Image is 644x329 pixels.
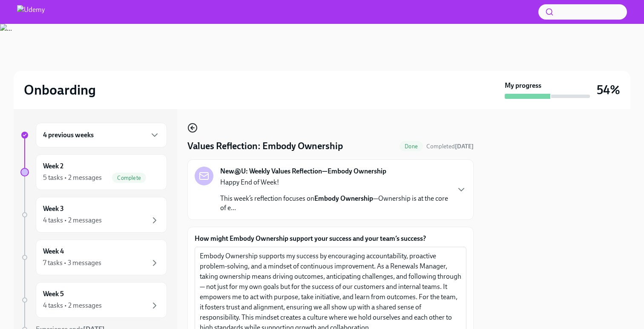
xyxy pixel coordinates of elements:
[17,5,45,19] img: Udemy
[43,258,101,268] div: 7 tasks • 3 messages
[112,175,146,181] span: Complete
[597,82,620,98] h3: 54%
[455,143,474,150] strong: [DATE]
[20,282,167,318] a: Week 54 tasks • 2 messages
[220,167,386,176] strong: New@U: Weekly Values Reflection—Embody Ownership
[36,123,167,147] div: 4 previous weeks
[20,197,167,233] a: Week 34 tasks • 2 messages
[20,154,167,190] a: Week 25 tasks • 2 messagesComplete
[195,234,466,243] label: How might Embody Ownership support your success and your team’s success?
[43,130,94,140] h6: 4 previous weeks
[43,162,63,171] h6: Week 2
[314,194,373,202] strong: Embody Ownership
[24,81,96,98] h2: Onboarding
[400,143,423,150] span: Done
[187,140,343,153] h4: Values Reflection: Embody Ownership
[20,240,167,275] a: Week 47 tasks • 3 messages
[426,142,474,150] span: October 13th, 2025 12:03
[220,194,449,213] p: This week’s reflection focuses on —Ownership is at the core of e...
[43,289,64,299] h6: Week 5
[220,178,449,187] p: Happy End of Week!
[43,301,102,310] div: 4 tasks • 2 messages
[426,143,474,150] span: Completed
[43,216,102,225] div: 4 tasks • 2 messages
[43,247,64,256] h6: Week 4
[43,204,64,214] h6: Week 3
[43,173,102,182] div: 5 tasks • 2 messages
[505,81,541,90] strong: My progress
